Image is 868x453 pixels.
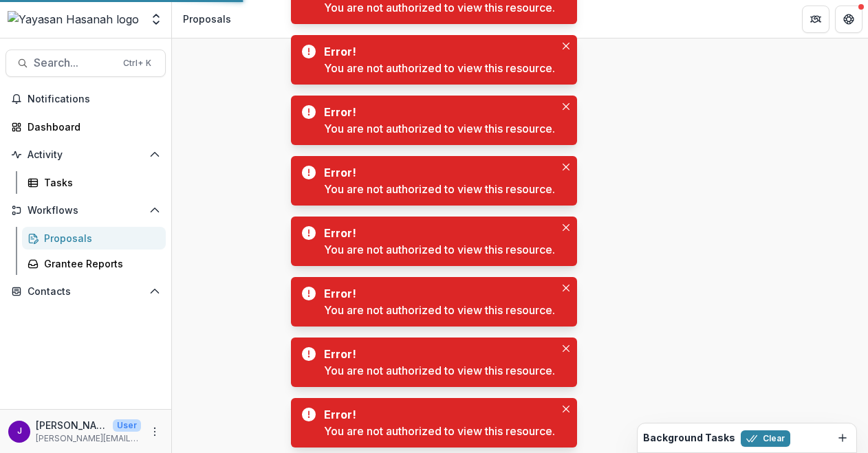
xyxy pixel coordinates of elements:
[28,93,160,105] span: Notifications
[6,199,166,221] button: Open Workflows
[6,88,166,110] button: Notifications
[324,120,555,137] div: You are not authorized to view this resource.
[558,98,574,115] button: Close
[324,302,555,318] div: You are not authorized to view this resource.
[558,159,574,175] button: Close
[6,115,166,138] a: Dashboard
[558,38,574,54] button: Close
[28,205,144,217] span: Workflows
[22,171,166,194] a: Tasks
[558,280,574,296] button: Close
[147,423,163,440] button: More
[324,406,550,423] div: Error!
[44,256,155,271] div: Grantee Reports
[558,401,574,417] button: Close
[324,43,550,60] div: Error!
[6,280,166,302] button: Open Contacts
[324,346,550,362] div: Error!
[36,432,141,445] p: [PERSON_NAME][EMAIL_ADDRESS][DOMAIN_NAME]
[324,423,555,439] div: You are not authorized to view this resource.
[834,430,851,446] button: Dismiss
[324,60,555,76] div: You are not authorized to view this resource.
[324,285,550,302] div: Error!
[36,418,107,432] p: [PERSON_NAME]
[6,49,166,77] button: Search...
[44,175,155,190] div: Tasks
[802,5,829,33] button: Partners
[558,219,574,236] button: Close
[835,5,862,33] button: Get Help
[8,11,139,27] img: Yayasan Hasanah logo
[17,427,22,436] div: Jeffrey
[44,231,155,245] div: Proposals
[324,164,550,181] div: Error!
[120,56,154,71] div: Ctrl + K
[177,9,237,29] nav: breadcrumb
[558,340,574,357] button: Close
[34,56,115,69] span: Search...
[324,362,555,379] div: You are not authorized to view this resource.
[28,149,144,161] span: Activity
[113,419,141,432] p: User
[643,432,735,444] h2: Background Tasks
[28,286,144,298] span: Contacts
[324,241,555,258] div: You are not authorized to view this resource.
[324,225,550,241] div: Error!
[147,5,166,33] button: Open entity switcher
[324,104,550,120] div: Error!
[28,120,155,134] div: Dashboard
[324,181,555,197] div: You are not authorized to view this resource.
[22,252,166,275] a: Grantee Reports
[6,144,166,166] button: Open Activity
[183,12,231,26] div: Proposals
[741,430,790,447] button: Clear
[22,227,166,250] a: Proposals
